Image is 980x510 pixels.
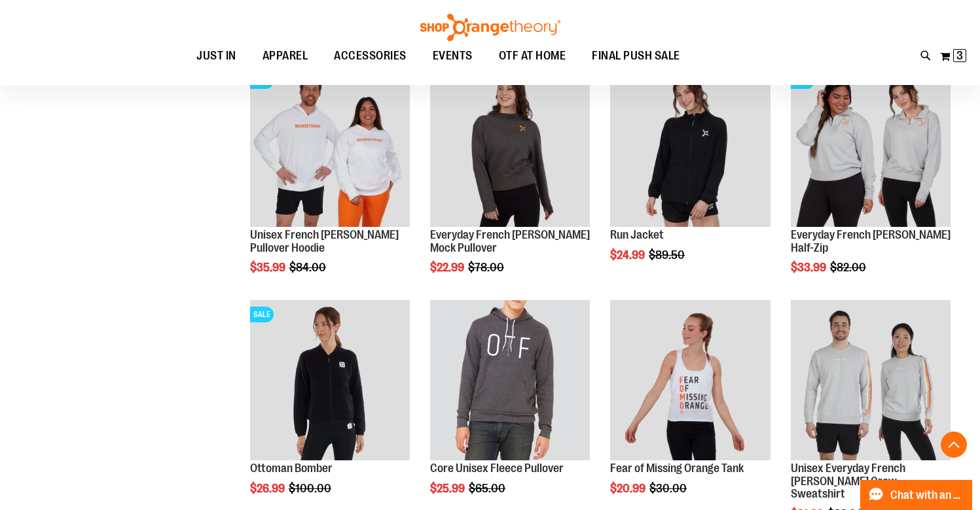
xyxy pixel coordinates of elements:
a: Core Unisex Fleece Pullover [430,462,564,475]
a: Product image for Everyday French Terry 1/2 ZipSALE [791,67,951,228]
a: Product image for Fear of Missing Orange Tank [610,300,770,462]
button: Chat with an Expert [860,480,973,510]
img: Product image for Unisex French Terry Pullover Hoodie [250,67,410,226]
span: $20.99 [610,482,647,495]
span: $100.00 [289,482,333,495]
img: Product image for Fear of Missing Orange Tank [610,300,770,460]
span: $22.99 [430,261,466,274]
img: Product image for Unisex Everyday French Terry Crew Sweatshirt [791,300,951,460]
span: $65.00 [469,482,507,495]
span: $82.00 [830,261,868,274]
span: $26.99 [250,482,287,495]
a: Unisex Everyday French [PERSON_NAME] Crew Sweatshirt [791,462,905,501]
a: EVENTS [420,41,486,71]
span: $33.99 [791,261,828,274]
span: OTF AT HOME [499,41,566,71]
a: Product image for Unisex French Terry Pullover HoodieSALE [250,67,410,228]
img: Product image for Ottoman Bomber [250,300,410,460]
a: Run Jacket [610,228,664,241]
a: Fear of Missing Orange Tank [610,462,744,475]
div: product [784,60,957,307]
span: $35.99 [250,261,287,274]
img: Product image for Run Jacket [610,67,770,226]
div: product [244,60,416,307]
span: FINAL PUSH SALE [592,41,680,71]
img: Shop Orangetheory [418,14,562,41]
a: APPAREL [249,41,321,71]
span: $24.99 [610,248,647,262]
span: Chat with an Expert [890,489,964,501]
button: Back To Top [941,432,967,458]
span: $25.99 [430,482,467,495]
a: Product image for Unisex Everyday French Terry Crew Sweatshirt [791,300,951,462]
a: OTF AT HOME [486,41,579,71]
span: $30.00 [649,482,689,495]
a: JUST IN [183,41,249,71]
a: Product image for Run Jacket [610,67,770,228]
span: JUST IN [196,41,236,71]
a: Product image for Core Unisex Fleece Pullover [430,300,590,462]
span: $84.00 [289,261,328,274]
a: Ottoman Bomber [250,462,333,475]
a: ACCESSORIES [321,41,420,71]
a: Product image for Everyday French Terry Crop Mock Pullover [430,67,590,228]
a: Unisex French [PERSON_NAME] Pullover Hoodie [250,228,399,254]
span: ACCESSORIES [334,41,407,71]
span: $78.00 [468,261,506,274]
img: Product image for Everyday French Terry 1/2 Zip [791,67,951,226]
a: Product image for Ottoman BomberSALE [250,300,410,462]
div: product [604,60,776,294]
img: Product image for Core Unisex Fleece Pullover [430,300,590,460]
span: APPAREL [263,41,308,71]
a: Everyday French [PERSON_NAME] Mock Pullover [430,228,590,254]
img: Product image for Everyday French Terry Crop Mock Pullover [430,67,590,226]
span: 3 [956,49,963,62]
span: $89.50 [649,248,687,262]
span: SALE [250,307,274,322]
a: Everyday French [PERSON_NAME] Half-Zip [791,228,951,254]
span: EVENTS [433,41,473,71]
a: FINAL PUSH SALE [579,41,693,71]
div: product [424,60,596,307]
